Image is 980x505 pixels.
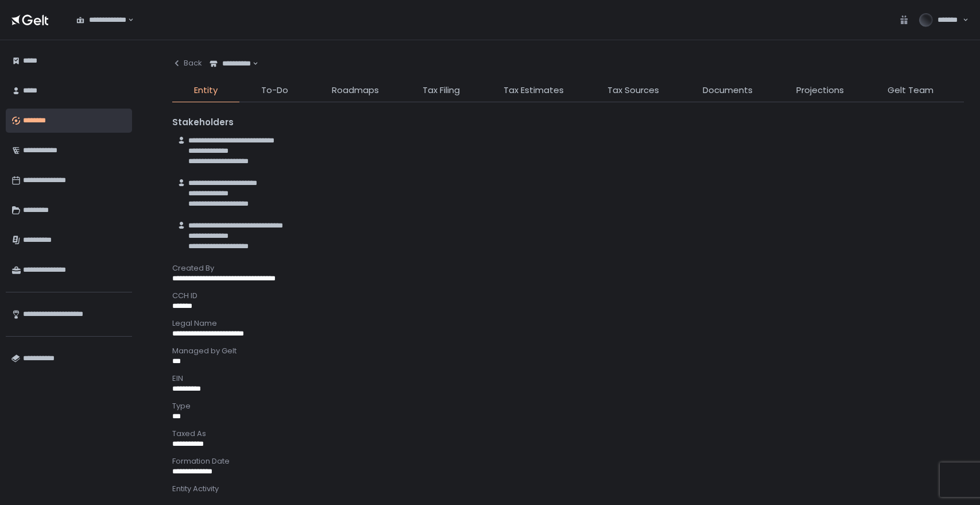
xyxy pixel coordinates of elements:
[172,116,964,129] div: Stakeholders
[69,8,134,32] div: Search for option
[172,373,964,384] div: EIN
[172,401,964,411] div: Type
[261,84,288,97] span: To-Do
[172,346,964,356] div: Managed by Gelt
[796,84,844,97] span: Projections
[194,84,218,97] span: Entity
[703,84,753,97] span: Documents
[172,484,964,494] div: Entity Activity
[202,52,258,76] div: Search for option
[423,84,460,97] span: Tax Filing
[172,456,964,467] div: Formation Date
[172,263,964,273] div: Created By
[172,429,964,439] div: Taxed As
[172,318,964,329] div: Legal Name
[172,58,202,68] div: Back
[172,291,964,301] div: CCH ID
[126,14,127,26] input: Search for option
[503,84,564,97] span: Tax Estimates
[607,84,659,97] span: Tax Sources
[888,84,933,97] span: Gelt Team
[172,52,202,75] button: Back
[332,84,379,97] span: Roadmaps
